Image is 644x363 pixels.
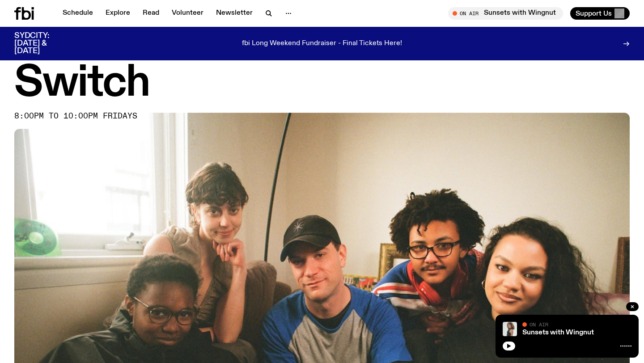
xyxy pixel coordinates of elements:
a: Read [137,7,165,20]
a: Newsletter [211,7,258,20]
button: On AirSunsets with Wingnut [448,7,563,20]
span: On Air [530,321,548,327]
img: Tangela looks past her left shoulder into the camera with an inquisitive look. She is wearing a s... [503,322,517,336]
a: Volunteer [166,7,209,20]
h1: Switch [14,63,630,104]
a: Sunsets with Wingnut [522,329,594,336]
p: fbi Long Weekend Fundraiser - Final Tickets Here! [242,40,402,48]
span: Support Us [576,9,612,17]
h3: SYDCITY: [DATE] & [DATE] [14,32,72,55]
a: Explore [100,7,136,20]
button: Support Us [570,7,630,20]
a: Schedule [57,7,98,20]
span: 8:00pm to 10:00pm fridays [14,113,137,120]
